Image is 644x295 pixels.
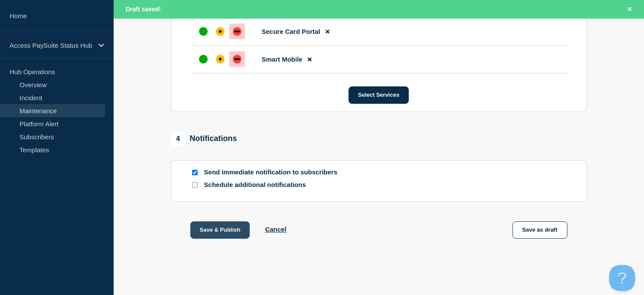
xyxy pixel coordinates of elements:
[190,221,250,239] button: Save & Publish
[513,221,568,239] button: Save as draft
[216,55,225,63] div: affected
[624,4,635,14] button: Close banner
[609,265,635,291] iframe: Help Scout Beacon - Open
[126,6,161,13] span: Draft saved!
[233,27,242,36] div: down
[171,131,237,146] div: Notifications
[204,181,343,189] p: Schedule additional notifications
[262,56,303,63] span: Smart Mobile
[204,168,343,177] p: Send immediate notification to subscribers
[199,55,208,63] div: up
[265,226,286,233] button: Cancel
[192,182,198,188] input: Schedule additional notifications
[171,131,186,146] span: 4
[199,27,208,36] div: up
[192,170,198,175] input: Send immediate notification to subscribers
[216,27,225,36] div: affected
[10,42,93,49] p: Access PaySuite Status Hub
[349,86,409,104] button: Select Services
[262,28,320,35] span: Secure Card Portal
[233,55,242,63] div: down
